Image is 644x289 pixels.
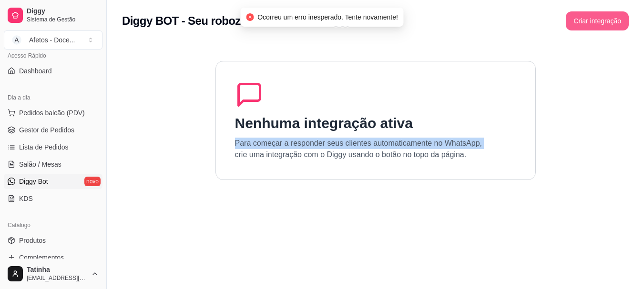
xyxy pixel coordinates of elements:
h1: Nenhuma integração ativa [235,115,413,132]
span: Lista de Pedidos [19,142,69,152]
span: Diggy [27,7,99,16]
span: Ocorreu um erro inesperado. Tente novamente! [257,13,398,21]
button: Pedidos balcão (PDV) [4,105,102,120]
p: Para começar a responder seus clientes automaticamente no WhatsApp, crie uma integração com o Dig... [235,138,482,160]
a: KDS [4,191,102,206]
span: close-circle [246,13,254,21]
a: Lista de Pedidos [4,140,102,155]
span: Salão / Mesas [19,159,61,169]
a: Complementos [4,250,102,265]
button: Select a team [4,30,102,50]
button: Criar integração [566,11,629,30]
div: Dia a dia [4,90,102,105]
h2: Diggy BOT - Seu robozinho com IA do Diggy [122,13,352,29]
span: Diggy Bot [19,177,48,186]
div: Acesso Rápido [4,48,102,63]
a: Gestor de Pedidos [4,122,102,138]
span: Gestor de Pedidos [19,125,74,135]
span: Dashboard [19,66,52,76]
a: Salão / Mesas [4,157,102,172]
button: Tatinha[EMAIL_ADDRESS][DOMAIN_NAME] [4,262,102,285]
span: Complementos [19,253,64,262]
div: Afetos - Doce ... [29,35,75,45]
span: A [12,35,21,45]
span: KDS [19,194,33,203]
span: Pedidos balcão (PDV) [19,108,85,118]
span: Produtos [19,236,46,245]
a: Produtos [4,233,102,248]
span: [EMAIL_ADDRESS][DOMAIN_NAME] [27,274,87,282]
span: Sistema de Gestão [27,16,99,23]
div: Catálogo [4,218,102,233]
a: Diggy Botnovo [4,174,102,189]
a: Dashboard [4,63,102,79]
a: DiggySistema de Gestão [4,4,102,27]
span: Tatinha [27,266,87,274]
